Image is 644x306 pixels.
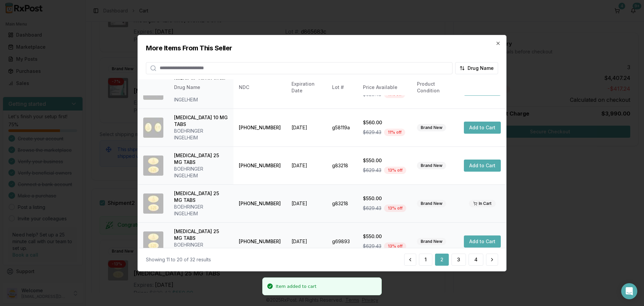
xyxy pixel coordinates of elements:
img: Jardiance 25 MG TABS [143,156,163,176]
button: Add to Cart [464,122,501,134]
td: g58119a [327,108,358,146]
button: Add to Cart [464,235,501,248]
span: Drug Name [468,64,494,71]
div: [MEDICAL_DATA] 25 MG TABS [174,228,228,242]
td: [DATE] [286,146,327,184]
div: 11 % off [384,129,405,136]
td: [PHONE_NUMBER] [233,222,286,260]
div: BOEHRINGER INGELHEIM [174,204,228,217]
th: Expiration Date [286,79,327,95]
div: BOEHRINGER INGELHEIM [174,166,228,179]
div: $550.00 [363,157,406,164]
div: Brand New [417,124,446,131]
img: Jardiance 10 MG TABS [143,118,163,138]
div: $550.00 [363,195,406,202]
button: 4 [469,254,483,266]
th: Price Available [358,79,412,95]
div: In Cart [469,200,496,207]
th: Product Condition [412,79,459,95]
div: Brand New [417,238,446,245]
div: 13 % off [384,167,406,174]
div: $560.00 [363,119,406,126]
td: [PHONE_NUMBER] [233,146,286,184]
td: [PHONE_NUMBER] [233,108,286,146]
button: Drug Name [455,62,498,74]
td: [PHONE_NUMBER] [233,184,286,222]
div: [MEDICAL_DATA] 25 MG TABS [174,190,228,204]
td: g83218 [327,146,358,184]
span: $629.43 [363,91,381,98]
td: g83218 [327,184,358,222]
td: [DATE] [286,184,327,222]
div: BOEHRINGER INGELHEIM [174,90,228,103]
div: 13 % off [384,243,406,250]
span: $629.43 [363,243,381,250]
div: Brand New [417,162,446,169]
td: [DATE] [286,108,327,146]
img: Jardiance 25 MG TABS [143,231,163,252]
td: [DATE] [286,222,327,260]
div: 13 % off [384,205,406,212]
div: [MEDICAL_DATA] 25 MG TABS [174,152,228,166]
div: Brand New [417,200,446,207]
img: Jardiance 25 MG TABS [143,193,163,214]
div: $550.00 [363,233,406,240]
div: Showing 11 to 20 of 32 results [146,256,211,263]
span: $629.43 [363,129,381,136]
button: 3 [451,254,466,266]
div: [MEDICAL_DATA] 10 MG TABS [174,114,228,128]
th: Drug Name [169,79,233,95]
div: BOEHRINGER INGELHEIM [174,242,228,255]
div: BOEHRINGER INGELHEIM [174,128,228,141]
span: $629.43 [363,167,381,174]
button: Add to Cart [464,160,501,172]
h2: More Items From This Seller [146,43,498,52]
img: Jardiance 10 MG TABS [143,80,163,100]
div: 11 % off [384,91,405,98]
th: NDC [233,79,286,95]
button: 2 [435,254,449,266]
button: Add to Cart [464,84,501,96]
button: 1 [419,254,432,266]
td: g69893 [327,222,358,260]
th: Lot # [327,79,358,95]
span: $629.43 [363,205,381,212]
